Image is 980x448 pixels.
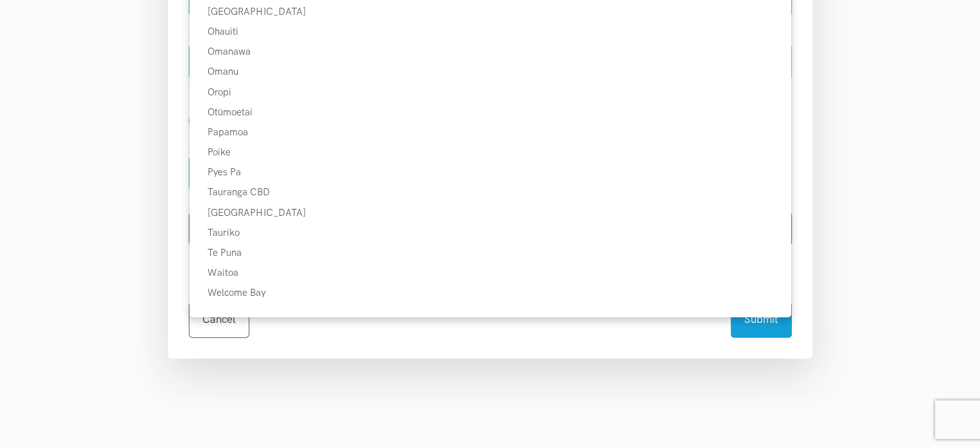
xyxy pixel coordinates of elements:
div: Otūmoetai [189,104,791,120]
div: Papamoa [189,124,791,140]
div: Tauranga CBD [189,184,791,200]
a: Cancel [189,302,249,337]
div: Oropi [189,84,791,100]
div: Tauriko [189,225,791,240]
div: Poike [189,144,791,160]
div: Welcome Bay [189,285,791,300]
div: Waitoa [189,265,791,280]
button: Submit [731,302,792,337]
div: Ohauiti [189,24,791,39]
div: Omanawa [189,44,791,59]
div: [GEOGRAPHIC_DATA] [189,205,791,220]
div: Te Puna [189,245,791,260]
div: Pyes Pa [189,164,791,180]
div: Omanu [189,64,791,79]
div: [GEOGRAPHIC_DATA] [189,4,791,19]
